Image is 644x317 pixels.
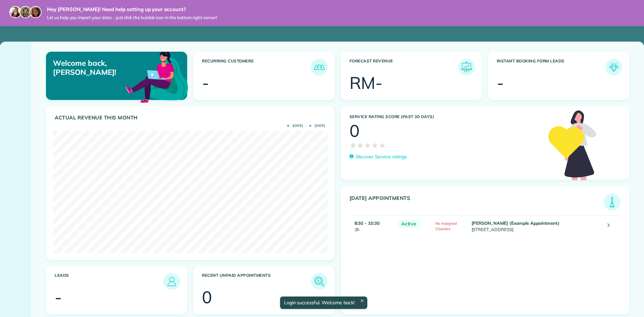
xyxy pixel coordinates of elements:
[357,139,364,151] span: ★
[55,115,328,121] h3: Actual Revenue this month
[53,59,142,76] p: Welcome back, [PERSON_NAME]!
[497,74,504,91] div: -
[313,60,326,74] img: icon_recurring_customers-cf858462ba22bcd05b5a5880d41d6543d210077de5bb9ebc9590e49fd87d84ed.png
[202,74,209,91] div: -
[364,139,371,151] span: ★
[472,220,560,226] strong: [PERSON_NAME] (Example Appointment)
[202,59,311,75] h3: Recurring Customers
[379,139,386,151] span: ★
[350,122,360,139] div: 0
[30,6,42,18] img: michelle-19f622bdf1676172e81f8f8fba1fb50e276960ebfe0243fe18214015130c80e4.jpg
[350,215,394,236] td: 2h
[55,273,163,290] h3: Leads
[309,124,325,127] span: [DATE]
[350,139,357,151] span: ★
[460,60,473,74] img: icon_forecast_revenue-8c13a41c7ed35a8dcfafea3cbb826a0462acb37728057bba2d056411b612bbbe.png
[470,215,603,236] td: [STREET_ADDRESS]
[55,289,62,306] div: -
[356,153,407,160] p: Discover Service ratings
[313,275,326,288] img: icon_unpaid_appointments-47b8ce3997adf2238b356f14209ab4cced10bd1f174958f3ca8f1d0dd7fffeee.png
[47,6,217,13] strong: Hey [PERSON_NAME]! Need help setting up your account?
[607,60,621,74] img: icon_form_leads-04211a6a04a5b2264e4ee56bc0799ec3eb69b7e499cbb523a139df1d13a81ae0.png
[165,275,178,288] img: icon_leads-1bed01f49abd5b7fead27621c3d59655bb73ed531f8eeb49469d10e621d6b896.png
[202,273,311,290] h3: Recent unpaid appointments
[9,6,21,18] img: maria-72a9807cf96188c08ef61303f053569d2e2a8a1cde33d635c8a3ac13582a053d.jpg
[350,59,458,75] h3: Forecast Revenue
[497,59,605,75] h3: Instant Booking Form Leads
[350,153,407,160] a: Discover Service ratings
[280,297,367,309] div: Login successful. Welcome back!
[355,220,380,226] strong: 8:30 - 10:30
[47,15,217,20] span: Let us help you import your data - just click the bubble icon in the bottom right corner!
[398,220,420,228] span: Active
[124,44,190,109] img: dashboard_welcome-42a62b7d889689a78055ac9021e634bf52bae3f8056760290aed330b23ab8690.png
[202,289,212,306] div: 0
[371,139,379,151] span: ★
[350,114,542,119] h3: Service Rating score (past 30 days)
[605,195,619,209] img: icon_todays_appointments-901f7ab196bb0bea1936b74009e4eb5ffbc2d2711fa7634e0d609ed5ef32b18b.png
[287,124,303,127] span: [DATE]
[350,195,604,210] h3: [DATE] Appointments
[19,6,32,18] img: jorge-587dff0eeaa6aab1f244e6dc62b8924c3b6ad411094392a53c71c6c4a576187d.jpg
[435,221,457,231] span: No Assigned Cleaners
[350,74,383,91] div: RM-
